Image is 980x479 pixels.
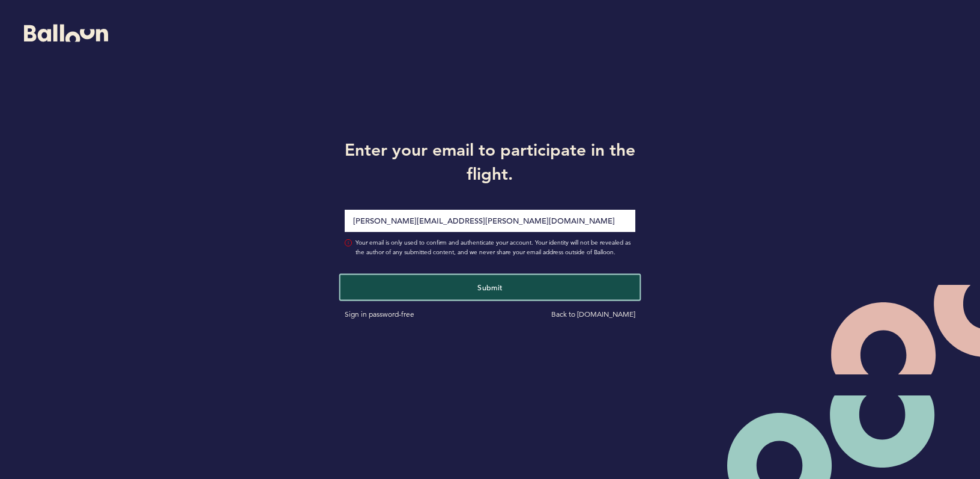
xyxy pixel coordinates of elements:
[345,210,635,232] input: Email
[477,282,503,292] span: Submit
[551,310,635,319] a: Back to [DOMAIN_NAME]
[336,138,644,186] h1: Enter your email to participate in the flight.
[340,275,640,299] button: Submit
[345,310,414,319] a: Sign in password-free
[355,238,635,257] span: Your email is only used to confirm and authenticate your account. Your identity will not be revea...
